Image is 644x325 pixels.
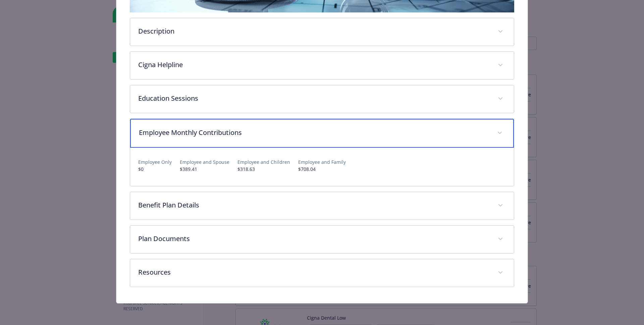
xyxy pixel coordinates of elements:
[130,259,514,287] div: Resources
[130,119,514,148] div: Employee Monthly Contributions
[138,158,172,166] p: Employee Only
[139,128,489,138] p: Employee Monthly Contributions
[237,158,290,166] p: Employee and Children
[130,85,514,113] div: Education Sessions
[298,158,346,166] p: Employee and Family
[180,166,229,173] p: $389.41
[130,148,514,186] div: Employee Monthly Contributions
[138,267,490,277] p: Resources
[237,166,290,173] p: $318.63
[298,166,346,173] p: $708.04
[130,226,514,253] div: Plan Documents
[138,234,490,244] p: Plan Documents
[130,18,514,46] div: Description
[138,60,490,70] p: Cigna Helpline
[138,166,172,173] p: $0
[130,52,514,79] div: Cigna Helpline
[138,26,490,36] p: Description
[138,93,490,103] p: Education Sessions
[180,158,229,166] p: Employee and Spouse
[138,200,490,210] p: Benefit Plan Details
[130,192,514,220] div: Benefit Plan Details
